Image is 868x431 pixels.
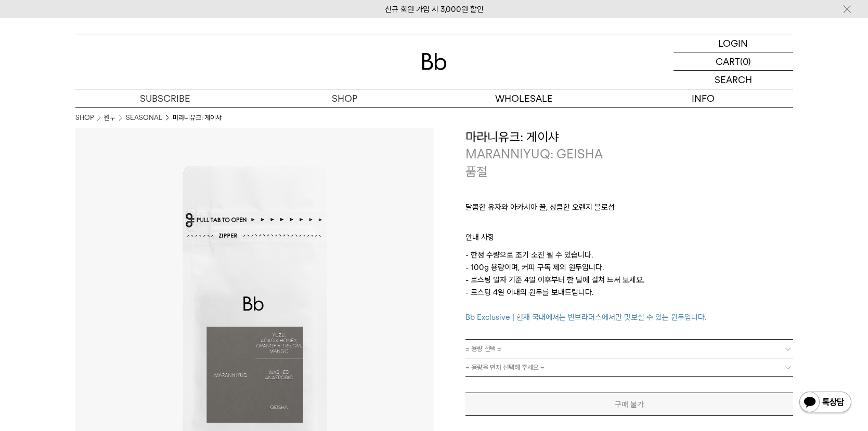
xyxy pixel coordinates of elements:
h3: 마라니유크: 게이샤 [465,128,793,146]
a: SUBSCRIBE [75,89,255,107]
img: 카카오톡 채널 1:1 채팅 버튼 [798,390,852,415]
p: WHOLESALE [434,89,614,107]
a: 원두 [104,113,115,123]
a: LOGIN [673,34,793,52]
p: - 한정 수량으로 조기 소진 될 수 있습니다. - 100g 용량이며, 커피 구독 제외 원두입니다. - 로스팅 일자 기준 4일 이후부터 한 달에 걸쳐 드셔 보세요. - 로스팅 ... [465,249,793,324]
a: 신규 회원 가입 시 3,000원 할인 [385,5,484,14]
a: SHOP [75,113,94,123]
span: = 용량을 먼저 선택해 주세요 = [465,358,545,376]
p: LOGIN [718,34,748,52]
span: = 용량 선택 = [465,340,501,358]
p: SEARCH [715,71,752,89]
p: 달콤한 유자와 아카시아 꿀, 상큼한 오렌지 블로섬 [465,201,793,219]
a: SEASONAL [126,113,162,123]
button: 구매 불가 [465,393,793,416]
li: 마라니유크: 게이샤 [173,113,222,123]
p: 품절 [465,163,487,181]
p: CART [716,52,740,70]
span: Bb Exclusive | 현재 국내에서는 빈브라더스에서만 맛보실 수 있는 원두입니다. [465,313,706,322]
a: SHOP [255,89,434,107]
a: CART (0) [673,52,793,71]
img: 로고 [422,53,447,70]
p: 안내 사항 [465,231,793,249]
p: (0) [740,52,751,70]
p: INFO [614,89,793,107]
p: MARANNIYUQ: GEISHA [465,145,793,163]
p: ㅤ [465,219,793,231]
